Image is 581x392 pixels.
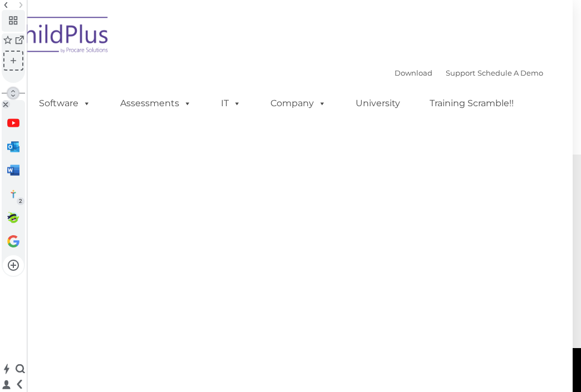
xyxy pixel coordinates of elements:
[344,92,411,115] a: University
[7,235,19,247] img: svg+xml;base64,PD94bWwgdmVyc2lvbj0iMS4wIiBlbmNvZGluZz0idXRmLTgiPz4KPHN2ZyB2aWV3Qm94PSIwIDAgMjQgMj...
[19,198,22,205] span: 2
[3,9,115,64] img: ChildPlus by Procare Solutions
[109,92,203,115] a: Assessments
[395,68,543,77] font: |
[7,188,19,200] img: favicon.png
[7,141,19,153] img: favicon.ico
[446,68,475,77] a: Support
[395,68,432,77] a: Download
[28,92,102,115] a: Software
[210,92,252,115] a: IT
[7,117,19,129] img: Df97AL8FGADezLVaLkUivwAAAABJRU5ErkJggg==
[7,211,19,224] img: favicon.ico
[259,92,337,115] a: Company
[7,164,19,176] img: FavIcon_Word.ico
[418,92,525,115] a: Training Scramble!!
[477,68,543,77] a: Schedule A Demo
